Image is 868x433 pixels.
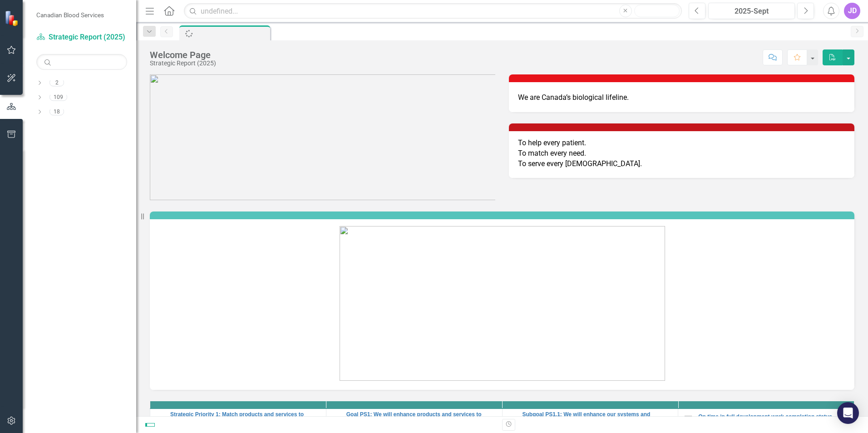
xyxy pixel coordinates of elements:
img: CBS_values.png [340,226,665,381]
small: Canadian Blood Services [36,11,104,19]
div: Welcome Page [150,50,216,60]
img: Not Defined [331,415,342,426]
div: 109 [49,93,67,101]
button: 2025-Sept [708,3,795,19]
a: On time in full development work completion status [698,414,849,420]
td: undefined [678,409,854,427]
div: Open Intercom Messenger [837,402,859,424]
img: Not Defined [683,412,694,423]
p: To help every patient. To match every need. To serve every [DEMOGRAPHIC_DATA]. [518,138,845,169]
div: 2 [49,79,64,87]
a: Strategic Report (2025) [36,32,127,43]
div: 18 [49,108,64,116]
img: ClearPoint Strategy [5,10,20,26]
img: Not Defined [155,412,166,423]
button: JD [844,3,860,19]
input: undefined... [184,3,682,19]
span: We are Canada’s biological lifeline. [518,93,629,102]
div: 2025-Sept [711,6,792,17]
a: Strategic Priority 1: Match products and services to patient and health system needs [170,412,321,423]
a: Goal PS1: We will enhance products and services to ensure patients consistently receive safe, opt... [346,412,498,430]
td: undefined [150,409,326,427]
div: Strategic Report (2025) [150,60,216,67]
img: CBS_logo_descriptions%20v2.png [150,74,495,200]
